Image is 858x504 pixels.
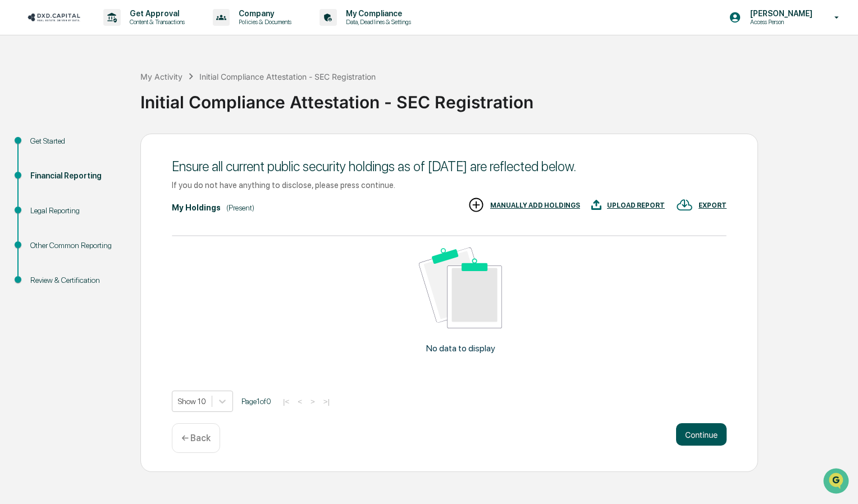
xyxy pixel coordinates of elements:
div: 🔎 [11,163,20,172]
div: UPLOAD REPORT [607,201,665,209]
iframe: Open customer support [822,467,852,497]
div: MANUALLY ADD HOLDINGS [490,201,580,209]
div: 🗄️ [81,142,90,151]
img: logo [27,12,81,22]
div: Initial Compliance Attestation - SEC Registration [199,72,376,81]
p: Access Person [741,18,818,26]
div: Ensure all current public security holdings as of [DATE] are reflected below. [172,158,727,175]
img: 1746055101610-c473b297-6a78-478c-a979-82029cc54cd1 [11,85,31,106]
img: UPLOAD REPORT [591,196,601,213]
p: Company [230,9,297,18]
button: > [307,397,318,406]
p: ← Back [181,433,211,443]
div: 🖐️ [11,142,20,151]
a: 🗄️Attestations [77,136,144,157]
button: Start new chat [191,89,204,102]
div: (Present) [226,203,254,212]
div: EXPORT [699,201,727,209]
div: Get Started [30,135,122,147]
button: Continue [676,423,727,446]
a: 🔎Data Lookup [7,158,75,178]
div: We're available if you need us! [38,97,142,106]
button: < [294,397,305,406]
p: Policies & Documents [230,18,297,26]
div: Legal Reporting [30,205,122,217]
div: Initial Compliance Attestation - SEC Registration [140,83,852,112]
div: If you do not have anything to disclose, please press continue. [172,180,727,190]
span: Preclearance [22,141,72,152]
span: Page 1 of 0 [241,397,271,406]
img: MANUALLY ADD HOLDINGS [468,196,485,213]
div: Review & Certification [30,274,122,286]
span: Pylon [112,190,136,198]
p: No data to display [426,343,495,354]
a: 🖐️Preclearance [7,136,77,157]
p: Data, Deadlines & Settings [337,18,417,26]
button: >| [320,397,333,406]
p: [PERSON_NAME] [741,9,818,18]
div: Other Common Reporting [30,240,122,251]
div: My Activity [140,72,182,81]
a: Powered byPylon [79,189,136,198]
div: My Holdings [172,203,221,212]
img: EXPORT [676,196,693,213]
span: Data Lookup [22,162,71,173]
div: Financial Reporting [30,170,122,182]
p: Content & Transactions [121,18,190,26]
p: Get Approval [121,9,190,18]
div: Start new chat [38,85,184,97]
p: How can we help? [11,23,204,41]
img: No data [419,248,502,329]
button: |< [280,397,293,406]
span: Attestations [93,141,139,152]
p: My Compliance [337,9,417,18]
